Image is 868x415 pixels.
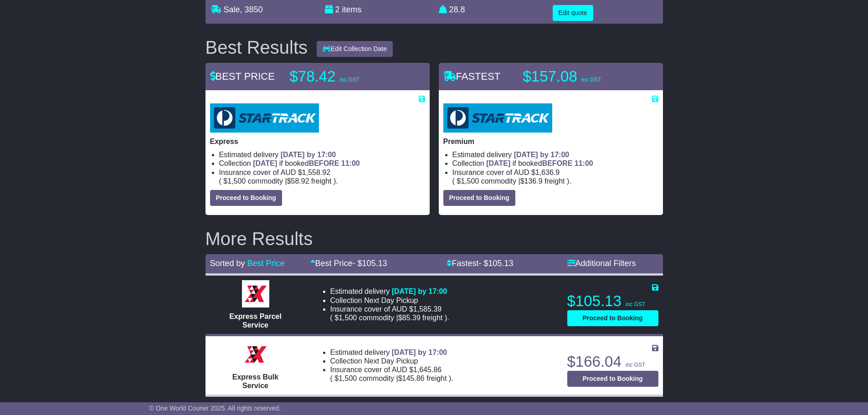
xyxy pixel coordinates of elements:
[310,259,387,268] a: Best Price- $105.13
[402,374,425,382] span: 145.86
[443,103,552,133] img: StarTrack: Premium
[353,259,387,268] span: - $
[443,190,515,206] button: Proceed to Booking
[486,159,510,167] span: [DATE]
[242,280,269,307] img: Border Express: Express Parcel Service
[481,177,516,185] span: Commodity
[626,301,645,307] span: inc GST
[253,159,360,167] span: if booked
[452,150,658,159] li: Estimated delivery
[333,314,445,322] span: $ $
[626,362,645,368] span: inc GST
[210,259,245,268] span: Sorted by
[449,5,465,14] span: 28.8
[291,177,309,185] span: 58.92
[335,5,340,14] span: 2
[341,159,360,167] span: 11:00
[488,259,513,268] span: 105.13
[364,297,418,304] span: Next Day Pickup
[422,314,442,322] span: Freight
[359,374,394,382] span: Commodity
[486,159,593,167] span: if booked
[248,177,283,185] span: Commodity
[240,5,263,14] span: , 3850
[339,314,357,322] span: 1,500
[443,71,501,82] span: FASTEST
[302,169,330,176] span: 1,558.92
[542,159,573,167] span: BEFORE
[330,374,453,383] span: ( ).
[210,71,275,82] span: BEST PRICE
[210,103,319,133] img: StarTrack: Express
[452,177,571,185] span: ( ).
[396,314,398,322] span: |
[317,41,393,57] button: Edit Collection Date
[359,314,394,322] span: Commodity
[524,177,543,185] span: 136.9
[333,374,449,382] span: $ $
[330,287,556,296] li: Estimated delivery
[309,159,339,167] span: BEFORE
[311,177,331,185] span: Freight
[247,259,285,268] a: Best Price
[339,374,357,382] span: 1,500
[340,77,360,83] span: inc GST
[567,371,658,387] button: Proceed to Booking
[567,259,636,268] a: Additional Filters
[396,374,398,382] span: |
[219,159,425,168] li: Collection
[290,67,404,86] p: $78.42
[461,177,479,185] span: 1,500
[447,259,513,268] a: Fastest- $105.13
[330,305,442,313] span: Insurance cover of AUD $
[426,374,447,382] span: Freight
[575,159,593,167] span: 11:00
[392,348,447,356] span: [DATE] by 17:00
[452,168,560,177] span: Insurance cover of AUD $
[567,353,658,371] p: $166.04
[229,313,282,329] span: Express Parcel Service
[535,169,560,176] span: 1,636.9
[232,373,278,389] span: Express Bulk Service
[362,259,387,268] span: 105.13
[455,177,567,185] span: $ $
[413,305,442,313] span: 1,585.39
[224,5,240,14] span: Sale
[364,357,418,365] span: Next Day Pickup
[581,77,601,83] span: inc GST
[285,177,287,185] span: |
[514,151,570,159] span: [DATE] by 17:00
[342,5,362,14] span: items
[281,151,336,159] span: [DATE] by 17:00
[253,159,277,167] span: [DATE]
[330,296,556,305] li: Collection
[519,177,520,185] span: |
[201,37,313,57] div: Best Results
[452,159,658,168] li: Collection
[219,150,425,159] li: Estimated delivery
[219,177,338,185] span: ( ).
[219,168,331,177] span: Insurance cover of AUD $
[221,177,334,185] span: $ $
[242,341,269,368] img: Border Express: Express Bulk Service
[210,137,425,146] p: Express
[330,348,556,357] li: Estimated delivery
[330,313,449,322] span: ( ).
[402,314,421,322] span: 85.39
[330,357,556,365] li: Collection
[413,366,442,374] span: 1,645.86
[330,365,442,374] span: Insurance cover of AUD $
[210,190,282,206] button: Proceed to Booking
[392,287,447,295] span: [DATE] by 17:00
[567,292,658,310] p: $105.13
[227,177,246,185] span: 1,500
[149,405,281,412] span: © One World Courier 2025. All rights reserved.
[478,259,513,268] span: - $
[544,177,565,185] span: Freight
[523,67,637,86] p: $157.08
[205,229,663,249] h2: More Results
[553,5,593,21] button: Edit quote
[443,137,658,146] p: Premium
[567,310,658,326] button: Proceed to Booking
